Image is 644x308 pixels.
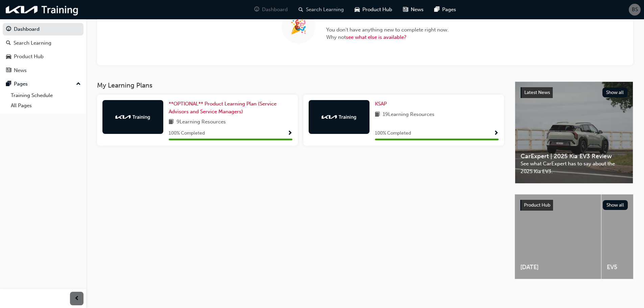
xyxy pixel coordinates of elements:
[114,114,151,120] img: kia-training
[6,40,11,46] span: search-icon
[346,34,406,40] a: see what else is available?
[14,67,27,74] div: News
[515,194,601,279] a: [DATE]
[3,50,84,63] a: Product Hub
[326,26,449,34] span: You don ' t have anything new to complete right now.
[629,4,641,16] button: BS
[349,3,398,17] a: car-iconProduct Hub
[362,6,392,14] span: Product Hub
[8,90,84,101] a: Training Schedule
[306,6,344,14] span: Search Learning
[520,200,628,211] a: Product HubShow all
[603,200,628,210] button: Show all
[6,81,11,87] span: pages-icon
[442,6,456,14] span: Pages
[375,111,380,119] span: book-icon
[176,118,226,126] span: 9 Learning Resources
[76,80,81,89] span: up-icon
[262,6,288,14] span: Dashboard
[3,22,84,78] button: DashboardSearch LearningProduct HubNews
[3,78,84,90] button: Pages
[521,87,627,98] a: Latest NewsShow all
[3,23,84,35] a: Dashboard
[287,129,292,138] button: Show Progress
[375,101,387,107] span: KSAP
[375,100,389,108] a: KSAP
[14,80,28,88] div: Pages
[169,101,277,115] span: **OPTIONAL** Product Learning Plan (Service Advisors and Service Managers)
[434,5,439,14] span: pages-icon
[429,3,461,17] a: pages-iconPages
[326,33,449,41] span: Why not
[14,53,44,61] div: Product Hub
[290,23,307,31] span: 🎉
[8,100,84,111] a: All Pages
[411,6,424,14] span: News
[287,131,292,137] span: Show Progress
[14,39,51,47] div: Search Learning
[169,100,292,115] a: **OPTIONAL** Product Learning Plan (Service Advisors and Service Managers)
[97,81,504,89] h3: My Learning Plans
[299,5,303,14] span: search-icon
[383,111,434,119] span: 19 Learning Resources
[524,202,550,208] span: Product Hub
[375,129,411,137] span: 100 % Completed
[254,5,259,14] span: guage-icon
[521,160,627,175] span: See what CarExpert has to say about the 2025 Kia EV3.
[6,68,11,74] span: news-icon
[6,26,11,32] span: guage-icon
[515,81,633,184] a: Latest NewsShow allCarExpert | 2025 Kia EV3 ReviewSee what CarExpert has to say about the 2025 Ki...
[6,54,11,60] span: car-icon
[169,129,205,137] span: 100 % Completed
[293,3,349,17] a: search-iconSearch Learning
[403,5,408,14] span: news-icon
[524,90,550,95] span: Latest News
[520,263,596,271] span: [DATE]
[74,294,79,303] span: prev-icon
[494,129,499,138] button: Show Progress
[3,64,84,77] a: News
[3,37,84,49] a: Search Learning
[521,152,627,160] span: CarExpert | 2025 Kia EV3 Review
[355,5,360,14] span: car-icon
[169,118,174,126] span: book-icon
[3,3,81,17] img: kia-training
[602,88,628,97] button: Show all
[320,114,358,120] img: kia-training
[494,131,499,137] span: Show Progress
[249,3,293,17] a: guage-iconDashboard
[632,6,638,14] span: BS
[398,3,429,17] a: news-iconNews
